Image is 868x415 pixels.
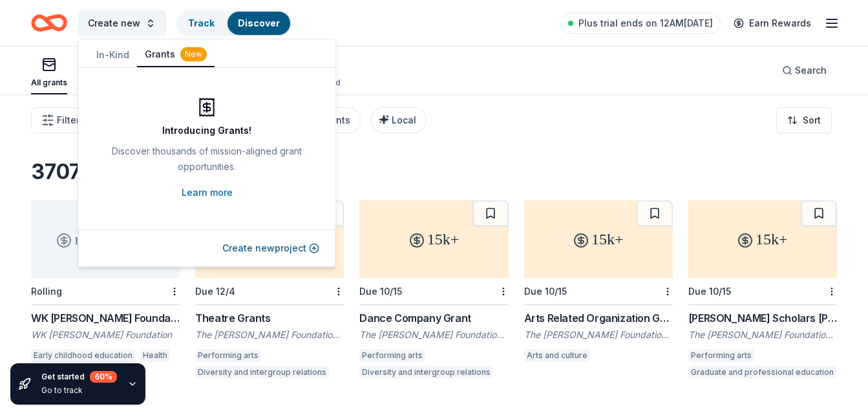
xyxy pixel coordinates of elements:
div: 15k+ [524,200,673,278]
button: Create newproject [222,240,319,256]
div: Dance Company Grant [359,310,508,326]
div: Early childhood education [31,349,135,362]
a: not specifiedRollingWK [PERSON_NAME] Foundation GrantWK [PERSON_NAME] FoundationEarly childhood e... [31,200,180,393]
div: The [PERSON_NAME] Foundation, Inc. [359,328,508,341]
button: Filter [31,107,90,133]
button: Grants [137,43,215,67]
div: Diversity and intergroup relations [195,366,329,379]
a: 15k+Due 10/15Dance Company GrantThe [PERSON_NAME] Foundation, Inc.Performing artsDiversity and in... [359,200,508,383]
button: Search [772,58,837,83]
a: Discover [238,17,280,28]
a: Plus trial ends on 12AM[DATE] [560,13,721,34]
div: Arts Related Organization Grant [524,310,673,326]
span: Create new [88,16,140,31]
div: The [PERSON_NAME] Foundation, Inc. [524,328,673,341]
a: Earn Rewards [726,12,819,35]
div: Arts and culture [524,349,590,362]
div: Get started [41,371,117,383]
div: New [180,47,207,61]
div: WK [PERSON_NAME] Foundation [31,328,180,341]
button: Sort [776,107,832,133]
div: Graduate and professional education [688,366,836,379]
a: Track [188,17,215,28]
div: 60 % [90,371,117,383]
div: Performing arts [359,349,425,362]
div: Discover thousands of mission-aligned grant opportunities. [104,144,310,180]
div: [PERSON_NAME] Scholars [PERSON_NAME] [688,310,837,326]
div: Theatre Grants [195,310,344,326]
span: Plus trial ends on 12AM[DATE] [578,16,713,31]
a: 15k+Due 12/4Theatre GrantsThe [PERSON_NAME] Foundation, Inc.Performing artsDiversity and intergro... [195,200,344,383]
button: TrackDiscover [176,10,291,36]
div: The [PERSON_NAME] Foundation, Inc. [688,328,837,341]
div: All grants [31,78,67,88]
a: 15k+Due 10/15Arts Related Organization GrantThe [PERSON_NAME] Foundation, Inc.Arts and culture [524,200,673,366]
div: WK [PERSON_NAME] Foundation Grant [31,310,180,326]
div: 15k+ [359,200,508,278]
div: Performing arts [195,349,261,362]
div: The [PERSON_NAME] Foundation, Inc. [195,328,344,341]
div: not specified [31,200,180,278]
div: Rolling [31,286,62,297]
div: Diversity and intergroup relations [359,366,493,379]
div: Performing arts [688,349,754,362]
a: Home [31,8,67,38]
div: Due 10/15 [359,286,402,297]
div: Due 10/15 [524,286,567,297]
a: Learn more [182,185,233,200]
div: Introducing Grants! [162,123,251,138]
div: Health [140,349,170,362]
div: 3707 [31,159,81,185]
span: Sort [803,112,821,128]
button: Create new [78,10,166,36]
a: 15k+Due 10/15[PERSON_NAME] Scholars [PERSON_NAME]The [PERSON_NAME] Foundation, Inc.Performing art... [688,200,837,383]
div: Go to track [41,385,117,396]
button: All grants [31,52,67,94]
span: Filter [57,112,79,128]
button: In-Kind [89,43,137,67]
button: Local [371,107,427,133]
div: 15k+ [688,200,837,278]
div: Due 10/15 [688,286,731,297]
div: Due 12/4 [195,286,235,297]
span: Local [392,114,416,125]
span: Search [795,63,827,78]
